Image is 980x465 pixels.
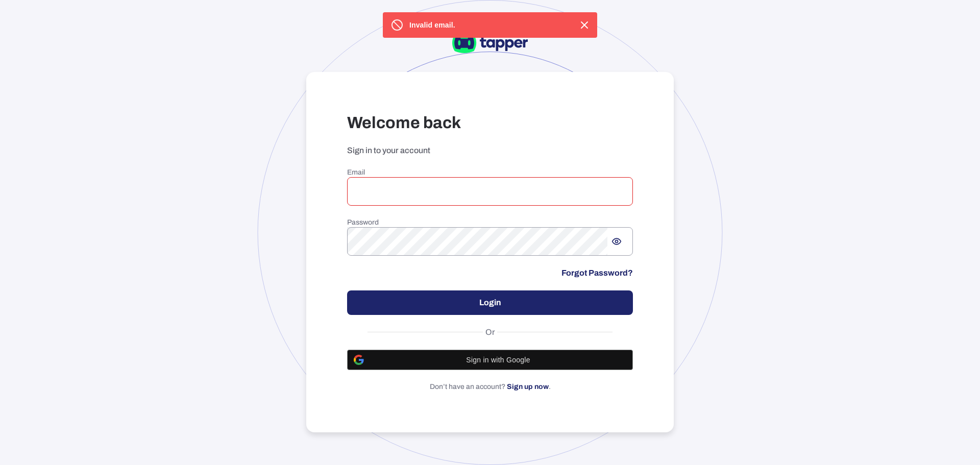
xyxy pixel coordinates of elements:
span: Sign in with Google [370,356,626,364]
button: Show password [607,232,626,251]
p: Invalid email. [409,20,455,31]
p: Sign in to your account [347,145,633,156]
h6: Password [347,218,633,227]
h6: Email [347,168,633,177]
a: Sign up now [507,383,549,390]
p: Don’t have an account? . [347,382,633,391]
span: Or [483,327,498,337]
a: Forgot Password? [561,268,633,278]
button: Sign in with Google [347,350,633,370]
button: Login [347,290,633,315]
h3: Welcome back [347,113,633,133]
